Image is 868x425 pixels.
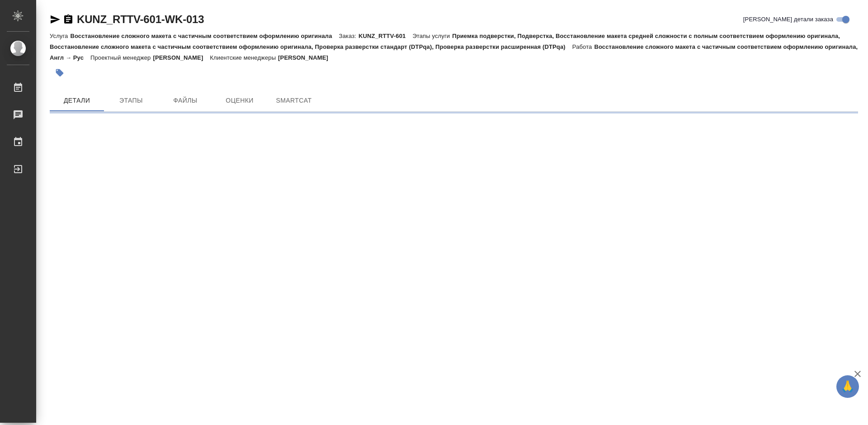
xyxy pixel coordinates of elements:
[109,95,153,106] span: Этапы
[743,15,833,24] span: [PERSON_NAME] детали заказа
[70,33,339,39] p: Восстановление сложного макета с частичным соответствием оформлению оригинала
[90,54,153,61] p: Проектный менеджер
[218,95,261,106] span: Оценки
[210,54,278,61] p: Клиентские менеджеры
[50,63,70,83] button: Добавить тэг
[77,13,204,25] a: KUNZ_RTTV-601-WK-013
[55,95,99,106] span: Детали
[359,33,412,39] p: KUNZ_RTTV-601
[63,14,74,25] button: Скопировать ссылку
[50,14,61,25] button: Скопировать ссылку для ЯМессенджера
[278,54,335,61] p: [PERSON_NAME]
[836,375,859,398] button: 🙏
[272,95,316,106] span: SmartCat
[164,95,207,106] span: Файлы
[153,54,210,61] p: [PERSON_NAME]
[572,43,594,50] p: Работа
[50,33,70,39] p: Услуга
[339,33,359,39] p: Заказ:
[840,377,855,396] span: 🙏
[412,33,452,39] p: Этапы услуги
